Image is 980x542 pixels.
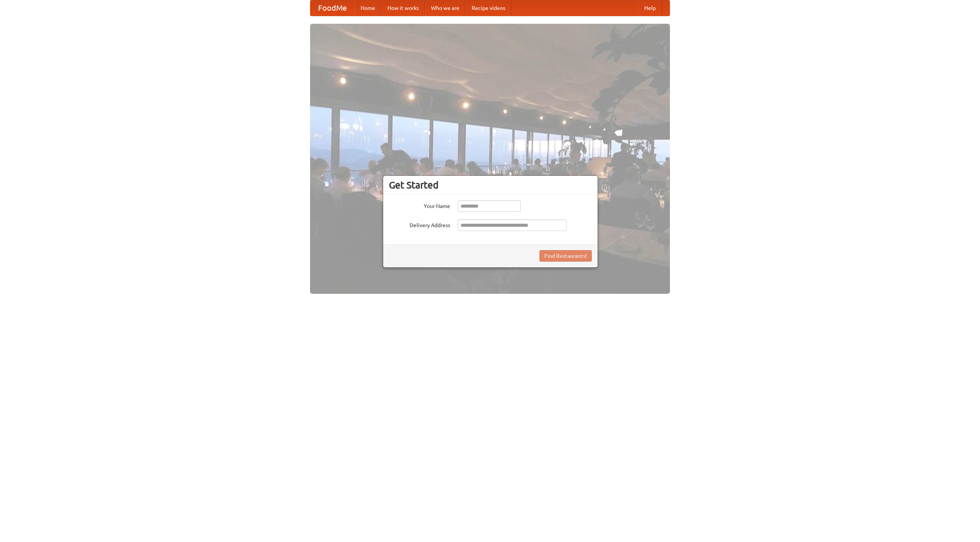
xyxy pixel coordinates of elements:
a: Recipe videos [465,0,511,16]
a: Home [354,0,381,16]
h3: Get Started [389,179,592,191]
a: How it works [381,0,425,16]
a: Who we are [425,0,465,16]
button: Find Restaurants! [539,250,592,262]
label: Your Name [389,200,450,210]
a: Help [638,0,662,16]
label: Delivery Address [389,219,450,229]
a: FoodMe [310,0,354,16]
